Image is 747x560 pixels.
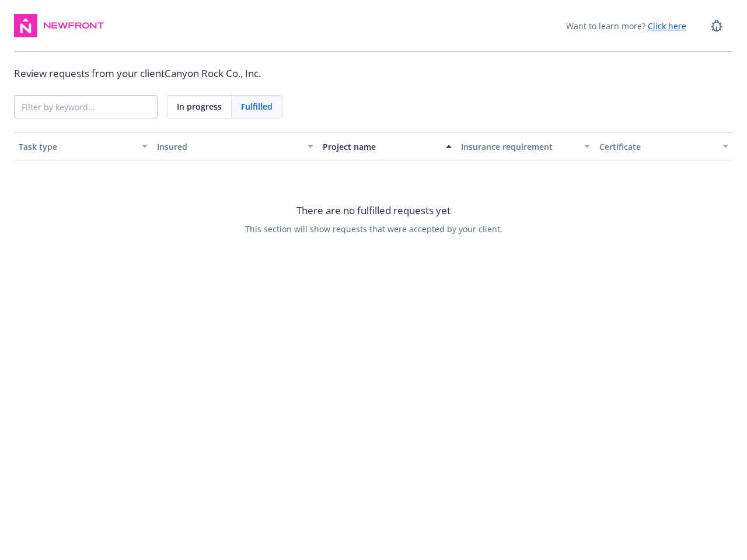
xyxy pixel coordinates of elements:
[14,132,152,160] button: Task type
[648,20,686,32] a: Click here
[152,132,318,160] button: Insured
[296,203,451,218] span: There are no fulfilled requests yet
[705,14,728,37] a: Report a Bug
[157,141,301,153] div: Insured
[42,20,106,32] img: Newfront Logo
[14,14,37,37] img: navigator-logo.svg
[595,132,733,160] button: Certificate
[461,141,577,153] div: Insurance requirement
[318,132,456,160] button: Project name
[15,96,157,118] input: Filter by keyword...
[323,141,439,153] div: Project name
[177,100,222,113] span: In progress
[14,66,733,81] div: Review requests from your client Canyon Rock Co., Inc.
[566,20,686,32] span: Want to learn more?
[456,132,595,160] button: Insurance requirement
[245,223,502,235] span: This section will show requests that were accepted by your client.
[241,100,273,113] span: Fulfilled
[19,141,135,153] div: Task type
[599,141,715,153] div: Certificate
